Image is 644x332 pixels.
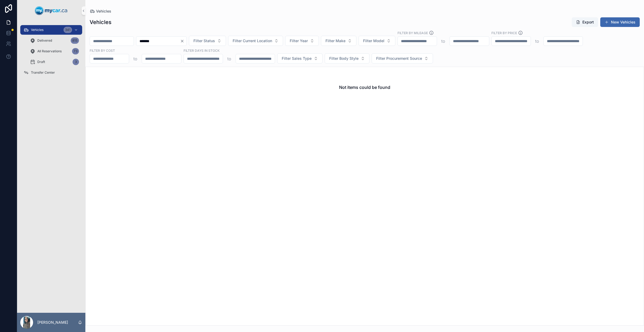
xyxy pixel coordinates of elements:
span: Filter Year [290,38,308,44]
a: Transfer Center [20,68,82,77]
h1: Vehicles [90,18,112,26]
button: New Vehicles [600,17,640,27]
div: 341 [63,27,72,33]
div: 73 [72,48,79,54]
button: Select Button [321,36,356,46]
p: to [227,56,231,62]
label: FILTER BY COST [90,48,115,53]
button: Select Button [372,53,433,64]
p: [PERSON_NAME] [37,320,68,325]
span: Transfer Center [31,70,55,75]
p: to [535,38,539,44]
div: 3 [73,59,79,65]
button: Export [572,17,598,27]
img: App logo [35,6,67,15]
span: Draft [37,60,45,64]
h2: Not items could be found [339,84,390,90]
span: Filter Make [325,38,345,44]
a: Vehicles341 [20,25,82,35]
button: Clear [180,39,186,43]
a: Delivered815 [27,36,82,45]
button: Select Button [325,53,369,64]
label: Filter Days In Stock [184,48,220,53]
a: Draft3 [27,57,82,67]
span: Filter Body Style [329,56,359,61]
button: Select Button [189,36,226,46]
p: to [133,56,137,62]
span: Filter Sales Type [282,56,312,61]
span: All Reservations [37,49,62,53]
span: Filter Status [193,38,215,44]
a: All Reservations73 [27,46,82,56]
a: Vehicles [90,9,111,14]
div: 815 [71,37,79,44]
span: Vehicles [96,9,111,14]
div: scrollable content [17,21,85,84]
button: Select Button [228,36,283,46]
label: Filter By Mileage [397,30,428,35]
span: Delivered [37,38,52,43]
span: Filter Current Location [233,38,272,44]
button: Select Button [359,36,395,46]
p: to [441,38,445,44]
span: Filter Model [363,38,384,44]
button: Select Button [285,36,319,46]
label: FILTER BY PRICE [491,30,517,35]
span: Vehicles [31,28,43,32]
button: Select Button [277,53,323,64]
span: Filter Procurement Source [376,56,422,61]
